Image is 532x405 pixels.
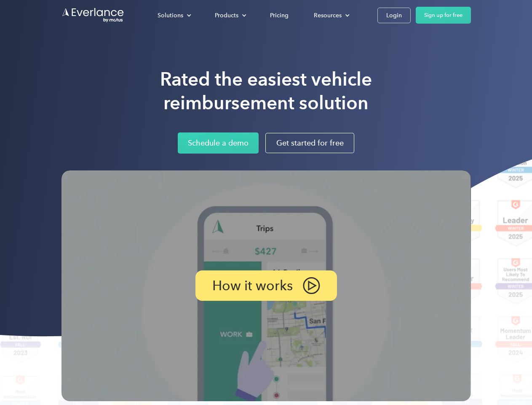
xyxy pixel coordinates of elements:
[262,8,297,23] a: Pricing
[160,67,372,115] h1: Rated the easiest vehicle reimbursement solution
[377,8,411,23] a: Login
[212,281,293,291] p: How it works
[314,10,342,21] div: Resources
[178,132,259,154] a: Schedule a demo
[386,10,402,21] div: Login
[215,10,238,21] div: Products
[416,7,471,24] a: Sign up for free
[61,7,125,23] a: Go to homepage
[265,133,354,153] a: Get started for free
[158,10,183,21] div: Solutions
[270,10,289,21] div: Pricing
